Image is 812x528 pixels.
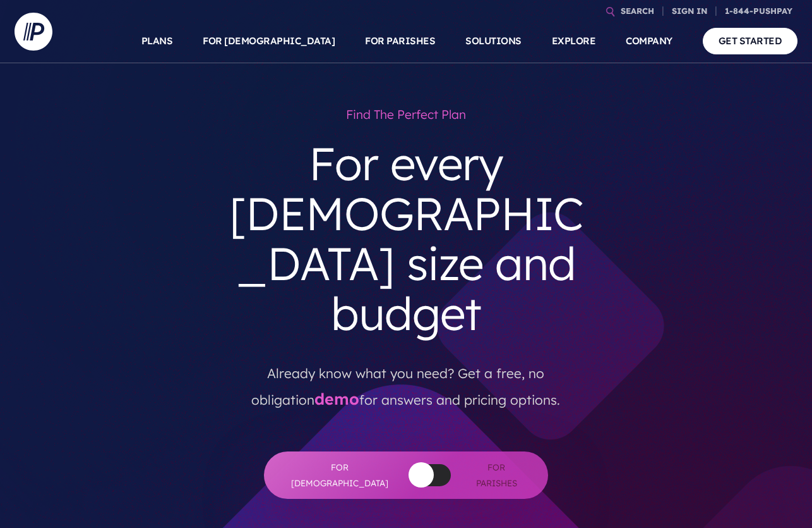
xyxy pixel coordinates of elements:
h1: Find the perfect plan [215,101,597,128]
a: FOR [DEMOGRAPHIC_DATA] [203,19,335,63]
a: EXPLORE [552,19,596,63]
a: SOLUTIONS [465,19,522,63]
p: Already know what you need? Get a free, no obligation for answers and pricing options. [225,349,587,414]
h3: For every [DEMOGRAPHIC_DATA] size and budget [215,128,597,349]
a: COMPANY [626,19,672,63]
span: For Parishes [470,460,523,491]
a: PLANS [141,19,173,63]
a: demo [314,389,359,408]
a: FOR PARISHES [365,19,435,63]
a: GET STARTED [703,28,798,54]
span: For [DEMOGRAPHIC_DATA] [289,460,390,491]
